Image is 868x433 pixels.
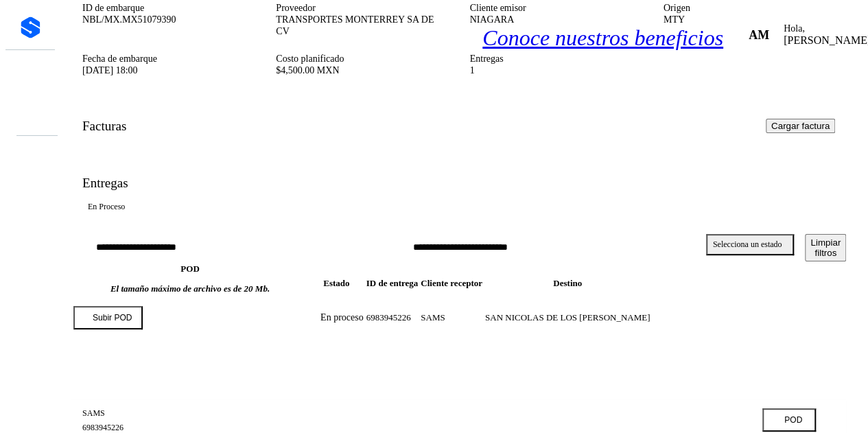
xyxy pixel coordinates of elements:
[366,278,419,288] span: ID de entrega
[82,3,144,13] label: ID de embarque
[82,408,124,418] span: SAMS
[323,278,349,288] span: Estado
[93,313,132,323] p: Subir POD
[470,3,526,13] label: Cliente emisor
[82,119,126,134] h4: Facturas
[771,121,830,131] span: Cargar factura
[71,176,857,234] div: EntregasEn proceso
[82,65,254,77] p: [DATE] 18:00
[15,86,44,100] div: Embarques
[320,312,364,323] span: En proceso
[421,278,482,288] span: Cliente receptor
[482,25,723,51] a: Conoce nuestros beneficios
[82,176,130,191] h4: Entregas
[420,305,483,330] td: SAMS
[484,305,651,330] td: SAN NICOLAS DE LOS [PERSON_NAME]
[82,423,124,432] span: 6983945226
[366,312,419,323] div: 6983945226
[276,3,316,13] label: Proveedor
[762,408,816,432] button: POD
[766,119,835,133] button: Cargar factura
[15,155,44,169] div: Salir
[15,102,44,116] div: Cuentas por cobrar
[810,237,841,258] span: Limpiar filtros
[706,234,795,255] button: Selecciona un estado
[73,283,307,294] p: El tamaño máximo de archivo es de 20 Mb.
[805,234,846,261] button: Limpiar filtros
[73,264,307,294] span: POD
[470,65,642,77] p: 1
[276,65,447,77] p: $4,500.00 MXN
[784,415,802,425] p: POD
[553,278,582,288] span: Destino
[73,306,143,329] button: Subir POD
[71,110,857,154] div: FacturasCargar factura
[15,69,44,83] div: Inicio
[88,202,125,212] p: En proceso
